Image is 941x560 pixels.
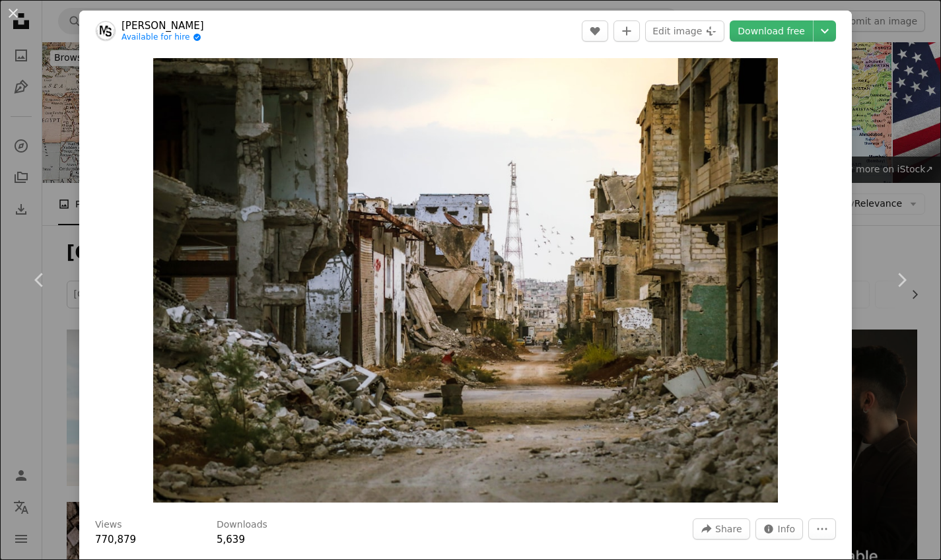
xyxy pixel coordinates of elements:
a: Download free [730,20,813,42]
img: a destroyed building in a city [153,58,778,503]
span: 770,879 [95,534,136,545]
button: Zoom in on this image [153,58,778,503]
span: Info [778,519,796,539]
button: Share this image [693,518,749,540]
a: Next [862,217,941,343]
h3: Downloads [217,518,267,532]
button: More Actions [808,518,836,540]
button: Stats about this image [755,518,804,540]
h3: Views [95,518,122,532]
span: Share [715,519,742,539]
a: [PERSON_NAME] [122,19,204,32]
button: Edit image [645,20,724,42]
img: Go to Mahmoud Sulaiman's profile [95,20,116,42]
span: 5,639 [217,534,245,545]
button: Choose download size [814,20,836,42]
button: Add to Collection [613,20,640,42]
a: Available for hire [122,32,204,43]
button: Like [582,20,608,42]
